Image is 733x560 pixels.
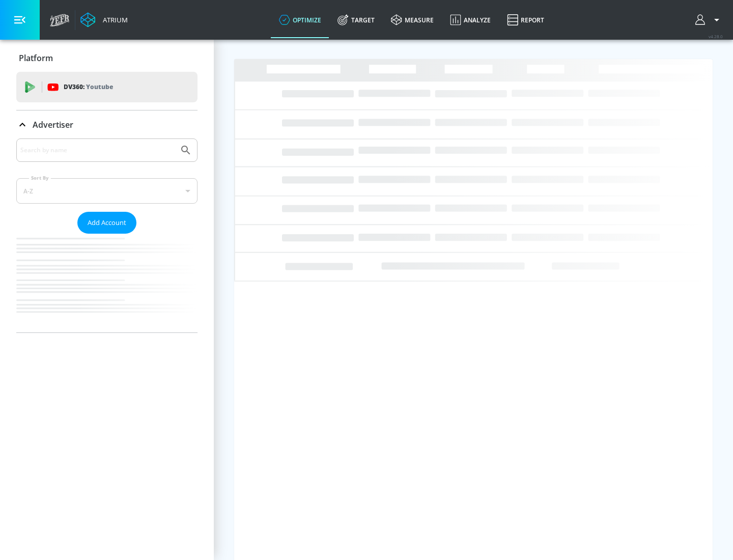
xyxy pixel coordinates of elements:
[77,212,136,234] button: Add Account
[16,72,198,102] div: DV360: Youtube
[88,217,126,229] span: Add Account
[99,15,128,24] div: Atrium
[329,2,383,38] a: Target
[16,44,198,72] div: Platform
[20,144,175,157] input: Search by name
[19,52,53,64] p: Platform
[709,34,723,39] span: v 4.28.0
[442,2,499,38] a: Analyze
[64,81,113,93] p: DV360:
[16,234,198,332] nav: list of Advertiser
[16,110,198,139] div: Advertiser
[16,178,198,204] div: A-Z
[271,2,329,38] a: optimize
[33,119,73,130] p: Advertiser
[80,12,128,27] a: Atrium
[383,2,442,38] a: measure
[16,138,198,332] div: Advertiser
[499,2,552,38] a: Report
[29,175,51,181] label: Sort By
[86,81,113,92] p: Youtube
